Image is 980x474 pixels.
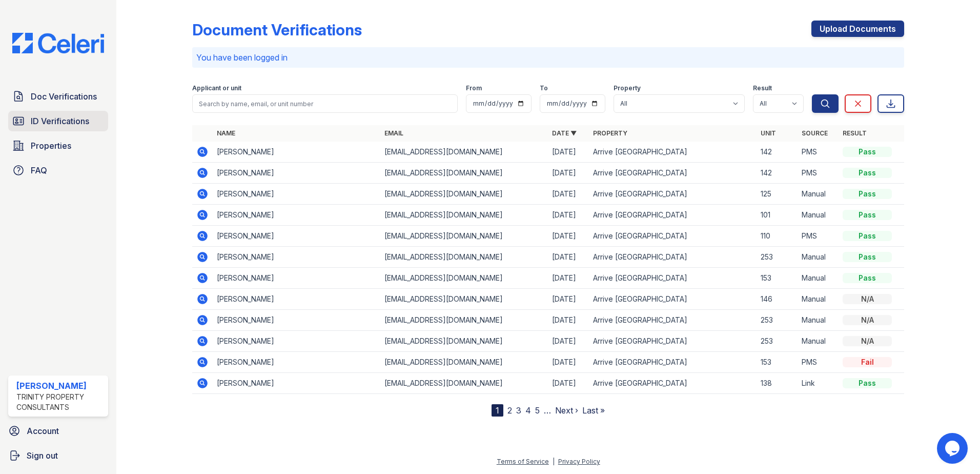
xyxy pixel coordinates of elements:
[380,163,548,184] td: [EMAIL_ADDRESS][DOMAIN_NAME]
[380,268,548,289] td: [EMAIL_ADDRESS][DOMAIN_NAME]
[31,90,97,103] span: Doc Verifications
[798,373,839,394] td: Link
[213,331,380,352] td: [PERSON_NAME]
[843,378,892,388] div: Pass
[548,205,589,226] td: [DATE]
[548,289,589,310] td: [DATE]
[31,115,89,127] span: ID Verifications
[213,310,380,331] td: [PERSON_NAME]
[497,458,549,465] a: Terms of Service
[589,331,757,352] td: Arrive [GEOGRAPHIC_DATA]
[811,21,904,37] a: Upload Documents
[843,273,892,283] div: Pass
[589,184,757,205] td: Arrive [GEOGRAPHIC_DATA]
[548,310,589,331] td: [DATE]
[16,392,104,412] div: Trinity Property Consultants
[548,142,589,163] td: [DATE]
[525,405,531,416] a: 4
[843,252,892,262] div: Pass
[757,163,798,184] td: 142
[757,289,798,310] td: 146
[213,184,380,205] td: [PERSON_NAME]
[196,51,900,64] p: You have been logged in
[31,164,47,176] span: FAQ
[589,247,757,268] td: Arrive [GEOGRAPHIC_DATA]
[380,310,548,331] td: [EMAIL_ADDRESS][DOMAIN_NAME]
[31,140,71,152] span: Properties
[937,433,970,464] iframe: chat widget
[8,160,108,181] a: FAQ
[213,247,380,268] td: [PERSON_NAME]
[548,163,589,184] td: [DATE]
[802,129,828,137] a: Source
[589,289,757,310] td: Arrive [GEOGRAPHIC_DATA]
[757,205,798,226] td: 101
[757,184,798,205] td: 125
[798,289,839,310] td: Manual
[548,226,589,247] td: [DATE]
[558,458,600,465] a: Privacy Policy
[217,129,235,137] a: Name
[380,184,548,205] td: [EMAIL_ADDRESS][DOMAIN_NAME]
[548,268,589,289] td: [DATE]
[589,163,757,184] td: Arrive [GEOGRAPHIC_DATA]
[380,205,548,226] td: [EMAIL_ADDRESS][DOMAIN_NAME]
[589,226,757,247] td: Arrive [GEOGRAPHIC_DATA]
[8,111,108,131] a: ID Verifications
[589,373,757,394] td: Arrive [GEOGRAPHIC_DATA]
[843,294,892,304] div: N/A
[757,142,798,163] td: 142
[213,163,380,184] td: [PERSON_NAME]
[466,84,482,92] label: From
[798,163,839,184] td: PMS
[753,84,772,92] label: Result
[544,404,551,417] span: …
[540,84,548,92] label: To
[582,405,605,416] a: Last »
[16,380,104,392] div: [PERSON_NAME]
[757,310,798,331] td: 253
[843,168,892,178] div: Pass
[213,373,380,394] td: [PERSON_NAME]
[843,357,892,367] div: Fail
[516,405,521,416] a: 3
[843,189,892,199] div: Pass
[798,352,839,373] td: PMS
[593,129,627,137] a: Property
[798,310,839,331] td: Manual
[535,405,540,416] a: 5
[761,129,776,137] a: Unit
[548,184,589,205] td: [DATE]
[380,352,548,373] td: [EMAIL_ADDRESS][DOMAIN_NAME]
[380,226,548,247] td: [EMAIL_ADDRESS][DOMAIN_NAME]
[798,142,839,163] td: PMS
[589,310,757,331] td: Arrive [GEOGRAPHIC_DATA]
[843,315,892,325] div: N/A
[8,86,108,107] a: Doc Verifications
[380,289,548,310] td: [EMAIL_ADDRESS][DOMAIN_NAME]
[555,405,578,416] a: Next ›
[4,33,112,53] img: CE_Logo_Blue-a8612792a0a2168367f1c8372b55b34899dd931a85d93a1a3d3e32e68fde9ad4.png
[380,142,548,163] td: [EMAIL_ADDRESS][DOMAIN_NAME]
[4,421,112,441] a: Account
[213,268,380,289] td: [PERSON_NAME]
[4,445,112,466] a: Sign out
[553,458,555,465] div: |
[843,231,892,241] div: Pass
[384,129,403,137] a: Email
[589,205,757,226] td: Arrive [GEOGRAPHIC_DATA]
[492,404,503,417] div: 1
[213,226,380,247] td: [PERSON_NAME]
[843,147,892,157] div: Pass
[798,226,839,247] td: PMS
[548,247,589,268] td: [DATE]
[843,210,892,220] div: Pass
[380,373,548,394] td: [EMAIL_ADDRESS][DOMAIN_NAME]
[548,331,589,352] td: [DATE]
[757,331,798,352] td: 253
[614,84,641,92] label: Property
[192,94,458,113] input: Search by name, email, or unit number
[757,352,798,373] td: 153
[798,331,839,352] td: Manual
